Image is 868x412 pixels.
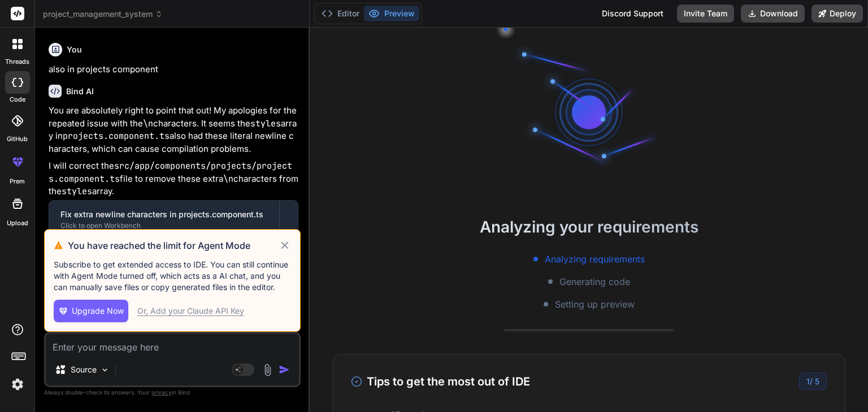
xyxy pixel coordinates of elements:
[7,134,28,144] label: GitHub
[68,239,279,252] h3: You have reached the limit for Agent Mode
[66,86,94,97] h6: Bind AI
[63,130,170,142] code: projects.component.ts
[72,305,124,317] span: Upgrade Now
[49,160,298,198] p: I will correct the file to remove these extra characters from the array.
[49,201,279,238] button: Fix extra newline characters in projects.component.tsClick to open Workbench
[364,6,419,21] button: Preview
[279,364,290,375] img: icon
[815,376,819,386] span: 5
[54,259,291,293] p: Subscribe to get extended access to IDE. You can still continue with Agent Mode turned off, which...
[317,6,364,21] button: Editor
[223,173,233,185] code: \n
[137,305,244,317] div: Or, Add your Claude API Key
[67,44,82,55] h6: You
[555,297,635,311] span: Setting up preview
[7,218,28,228] label: Upload
[250,118,281,129] code: styles
[100,365,110,375] img: Pick Models
[49,63,298,76] p: also in projects component
[8,375,27,394] img: settings
[151,389,172,396] span: privacy
[559,275,630,288] span: Generating code
[60,209,268,220] div: Fix extra newline characters in projects.component.ts
[10,177,25,186] label: prem
[595,5,670,23] div: Discord Support
[10,95,25,104] label: code
[54,300,128,322] button: Upgrade Now
[49,104,298,155] p: You are absolutely right to point that out! My apologies for the repeated issue with the characte...
[43,8,163,20] span: project_management_system
[71,364,97,375] p: Source
[811,5,863,23] button: Deploy
[49,160,292,185] code: src/app/components/projects/projects.component.ts
[261,363,274,376] img: attachment
[741,5,805,23] button: Download
[62,186,92,197] code: styles
[60,221,268,230] div: Click to open Workbench
[5,57,29,67] label: threads
[351,373,530,390] h3: Tips to get the most out of IDE
[677,5,734,23] button: Invite Team
[806,376,810,386] span: 1
[545,252,645,266] span: Analyzing requirements
[310,215,868,239] h2: Analyzing your requirements
[143,118,153,129] code: \n
[44,387,301,398] p: Always double-check its answers. Your in Bind
[799,372,827,390] div: /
